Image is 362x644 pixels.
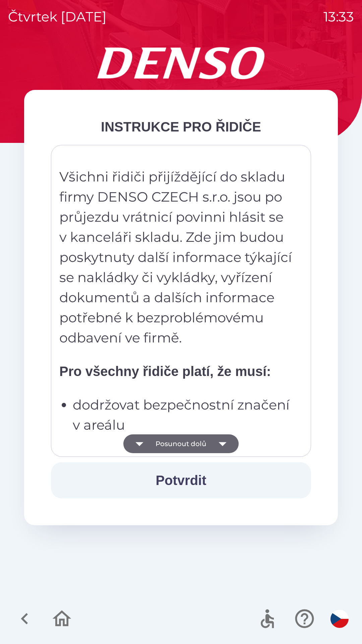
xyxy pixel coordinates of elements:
strong: Pro všechny řidiče platí, že musí: [59,364,271,379]
p: čtvrtek [DATE] [8,7,107,27]
p: 13:33 [323,7,354,27]
p: dodržovat bezpečnostní značení v areálu [73,395,293,435]
img: cs flag [330,610,349,628]
img: Logo [24,47,338,79]
div: INSTRUKCE PRO ŘIDIČE [51,117,311,137]
p: Všichni řidiči přijíždějící do skladu firmy DENSO CZECH s.r.o. jsou po průjezdu vrátnicí povinni ... [59,167,293,348]
button: Potvrdit [51,462,311,498]
button: Posunout dolů [123,434,239,453]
